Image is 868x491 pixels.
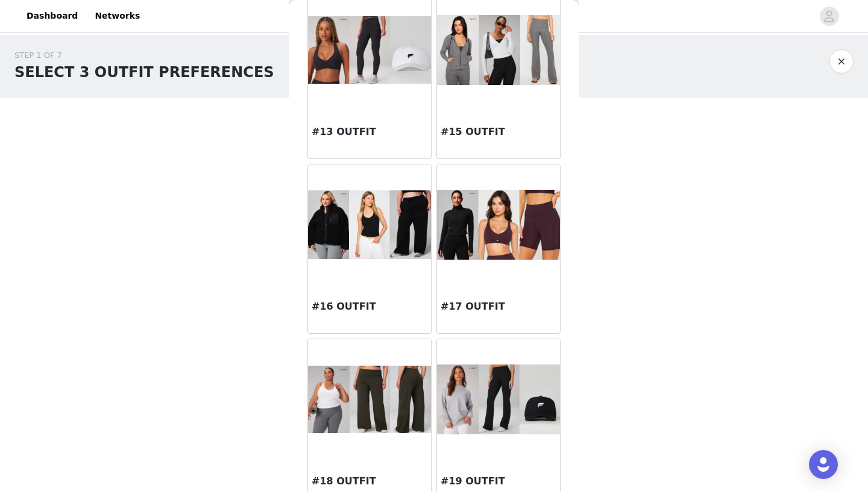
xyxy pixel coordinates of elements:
div: STEP 1 OF 7 [14,49,274,61]
h3: #19 OUTFIT [441,474,556,489]
h3: #15 OUTFIT [441,125,556,139]
img: #19 OUTFIT [437,364,560,434]
h3: #13 OUTFIT [312,125,427,139]
h3: #16 OUTFIT [312,299,427,314]
img: #15 OUTFIT [437,15,560,85]
div: avatar [823,7,835,26]
img: #13 OUTFIT [308,16,431,84]
h1: SELECT 3 OUTFIT PREFERENCES [14,61,274,83]
h3: #18 OUTFIT [312,474,427,489]
img: #17 OUTFIT [437,190,560,259]
img: #18 OUTFIT [308,366,431,434]
h3: #17 OUTFIT [441,299,556,314]
a: Dashboard [19,2,85,30]
img: #16 OUTFIT [308,190,431,260]
div: Open Intercom Messenger [809,450,838,479]
a: Networks [87,2,147,30]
